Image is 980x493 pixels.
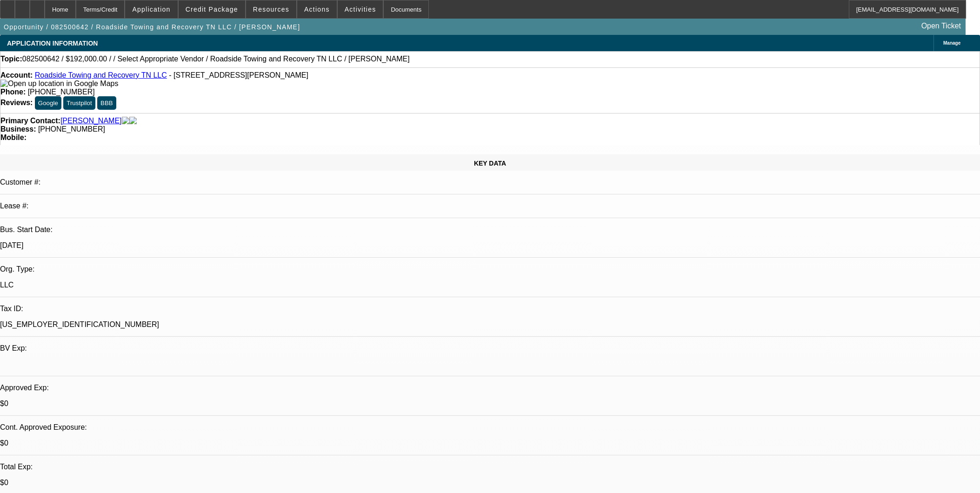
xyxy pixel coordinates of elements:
span: Resources [253,6,289,13]
a: Roadside Towing and Recovery TN LLC [35,71,167,79]
span: 082500642 / $192,000.00 / / Select Appropriate Vendor / Roadside Towing and Recovery TN LLC / [PE... [22,55,410,63]
a: View Google Maps [0,80,118,87]
button: BBB [97,96,116,110]
button: Activities [338,0,383,18]
button: Resources [246,0,296,18]
span: [PHONE_NUMBER] [38,125,105,133]
a: Open Ticket [918,18,965,34]
strong: Topic: [0,55,22,63]
button: Credit Package [179,0,245,18]
button: Trustpilot [63,96,95,110]
span: - [STREET_ADDRESS][PERSON_NAME] [169,71,308,79]
span: APPLICATION INFORMATION [7,40,98,47]
span: Manage [943,40,960,46]
strong: Reviews: [0,99,33,107]
span: Opportunity / 082500642 / Roadside Towing and Recovery TN LLC / [PERSON_NAME] [4,23,300,31]
button: Application [125,0,177,18]
button: Actions [297,0,337,18]
strong: Account: [0,71,33,79]
a: [PERSON_NAME] [60,117,122,125]
span: Activities [345,6,376,13]
span: Application [132,6,170,13]
span: Credit Package [186,6,238,13]
strong: Phone: [0,88,26,96]
img: linkedin-icon.png [129,117,137,125]
img: facebook-icon.png [122,117,129,125]
span: Actions [304,6,330,13]
span: [PHONE_NUMBER] [28,88,95,96]
strong: Business: [0,125,36,133]
button: Google [35,96,61,110]
img: Open up location in Google Maps [0,80,118,88]
span: KEY DATA [474,160,506,167]
strong: Primary Contact: [0,117,60,125]
strong: Mobile: [0,133,27,141]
